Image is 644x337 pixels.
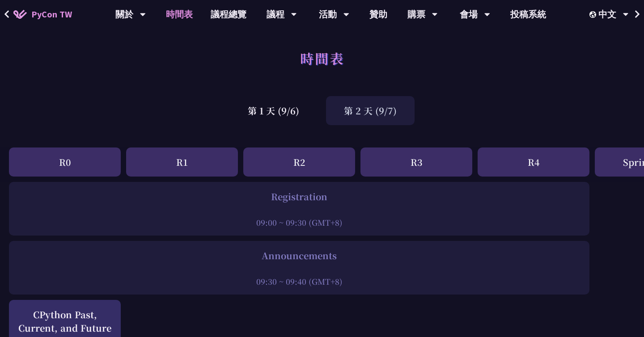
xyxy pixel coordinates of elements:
[31,8,72,21] span: PyCon TW
[126,147,238,177] div: R1
[13,276,585,287] div: 09:30 ~ 09:40 (GMT+8)
[4,3,81,25] a: PyCon TW
[326,96,415,125] div: 第 2 天 (9/7)
[13,308,116,335] div: CPython Past, Current, and Future
[13,10,27,19] img: Home icon of PyCon TW 2025
[230,96,317,125] div: 第 1 天 (9/6)
[300,45,344,72] h1: 時間表
[360,147,472,177] div: R3
[13,190,585,203] div: Registration
[478,147,589,177] div: R4
[243,147,355,177] div: R2
[9,147,121,177] div: R0
[13,217,585,228] div: 09:00 ~ 09:30 (GMT+8)
[13,249,585,262] div: Announcements
[589,11,598,18] img: Locale Icon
